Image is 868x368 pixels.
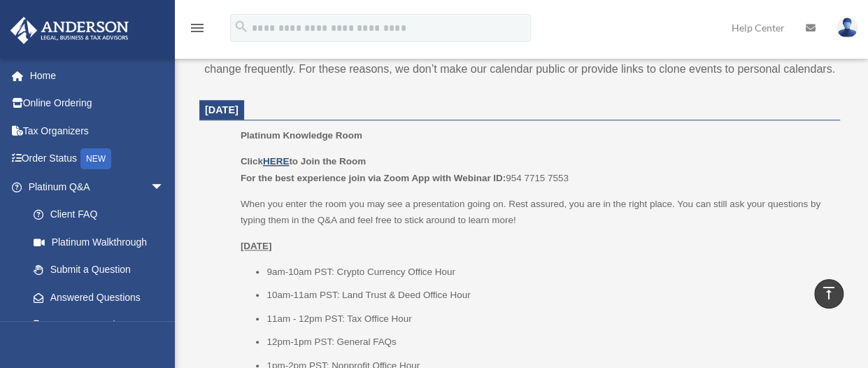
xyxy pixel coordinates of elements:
span: Platinum Knowledge Room [241,130,362,141]
a: Tax Organizers [10,117,185,145]
p: 954 7715 7553 [241,153,830,186]
a: HERE [263,156,289,167]
a: Order StatusNEW [10,145,185,174]
a: Document Review [20,311,185,339]
i: vertical_align_top [820,285,837,302]
span: [DATE] [205,104,239,115]
a: Answered Questions [20,283,185,311]
img: User Pic [837,17,858,38]
a: Client FAQ [20,201,185,229]
a: Platinum Q&Aarrow_drop_down [10,173,185,201]
a: Submit a Question [20,256,185,284]
li: 12pm-1pm PST: General FAQs [266,334,830,351]
li: 11am - 12pm PST: Tax Office Hour [266,311,830,327]
a: Home [10,62,185,90]
p: When you enter the room you may see a presentation going on. Rest assured, you are in the right p... [241,196,830,229]
a: vertical_align_top [814,279,844,309]
i: search [234,19,249,34]
b: Click to Join the Room [241,156,366,167]
li: 10am-11am PST: Land Trust & Deed Office Hour [266,287,830,304]
b: For the best experience join via Zoom App with Webinar ID: [241,173,506,183]
a: Platinum Walkthrough [20,228,185,256]
img: Anderson Advisors Platinum Portal [6,17,133,44]
div: NEW [80,148,111,169]
span: arrow_drop_down [150,173,178,201]
u: [DATE] [241,241,272,251]
i: menu [189,20,206,36]
a: menu [189,24,206,36]
li: 9am-10am PST: Crypto Currency Office Hour [266,264,830,281]
a: Online Ordering [10,90,185,118]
